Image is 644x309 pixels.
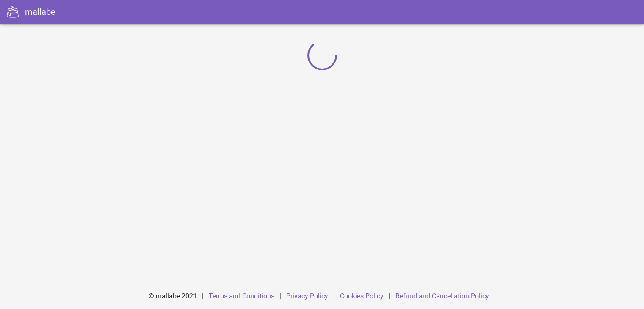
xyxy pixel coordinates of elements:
[340,292,384,300] a: Cookies Policy
[209,292,274,300] a: Terms and Conditions
[395,292,489,300] a: Refund and Cancellation Policy
[144,286,202,306] div: © mallabe 2021
[279,286,281,306] div: |
[286,292,328,300] a: Privacy Policy
[202,286,204,306] div: |
[25,6,55,18] div: mallabe
[389,286,390,306] div: |
[333,286,335,306] div: |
